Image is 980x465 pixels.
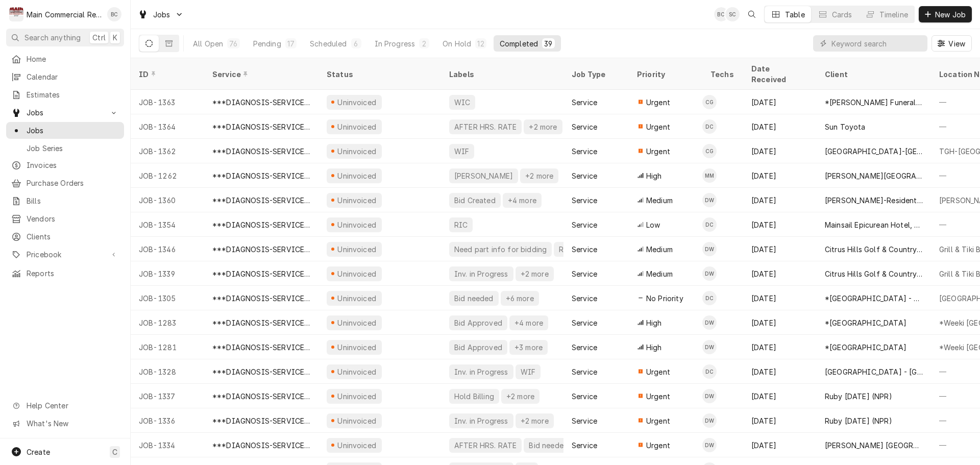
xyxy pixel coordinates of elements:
div: 12 [477,38,484,49]
button: Open search [744,6,760,22]
span: Urgent [646,391,670,402]
span: High [646,342,662,353]
span: What's New [27,418,118,429]
div: Table [785,9,805,20]
span: Jobs [27,107,104,118]
span: New Job [933,9,968,20]
div: Service [572,342,597,353]
div: Uninvoiced [336,146,378,157]
div: Bookkeeper Main Commercial's Avatar [107,7,121,21]
div: [DATE] [743,408,817,433]
div: Inv. in Progress [453,415,509,426]
div: DW [702,413,717,428]
span: Help Center [27,400,118,411]
div: JOB-1339 [131,261,204,286]
div: JOB-1334 [131,433,204,457]
div: +6 more [505,293,535,304]
div: JOB-1262 [131,163,204,188]
div: [DATE] [743,433,817,457]
div: BC [714,7,728,21]
div: Priority [637,69,692,80]
span: Urgent [646,97,670,108]
div: *[GEOGRAPHIC_DATA] [825,317,906,328]
span: High [646,170,662,181]
div: JOB-1305 [131,286,204,310]
div: Uninvoiced [336,293,378,304]
div: Service [572,268,597,279]
div: On Hold [443,38,471,49]
button: New Job [919,6,972,22]
div: Dorian Wertz's Avatar [702,413,717,428]
div: +4 more [507,195,537,206]
div: Uninvoiced [336,342,378,353]
div: [GEOGRAPHIC_DATA]-[GEOGRAPHIC_DATA] [825,146,923,157]
div: [DATE] [743,114,817,139]
div: ID [139,69,194,80]
div: RIC [453,219,469,230]
a: Invoices [6,157,124,174]
div: DC [702,291,717,305]
div: Ruby [DATE] (NPR) [825,415,892,426]
div: +2 more [520,268,550,279]
div: JOB-1283 [131,310,204,335]
div: Timeline [879,9,908,20]
div: +3 more [513,342,544,353]
span: View [946,38,967,49]
div: Job Type [572,69,621,80]
div: RIC [558,244,573,255]
span: High [646,317,662,328]
div: Uninvoiced [336,170,378,181]
div: CG [702,95,717,109]
div: [PERSON_NAME] [453,170,514,181]
div: DC [702,364,717,379]
a: Reports [6,265,124,282]
div: DW [702,315,717,330]
div: Dylan Crawford's Avatar [702,119,717,134]
span: Reports [27,268,119,279]
div: JOB-1354 [131,212,204,237]
div: Sun Toyota [825,121,866,132]
a: Estimates [6,86,124,103]
div: Completed [500,38,538,49]
div: Mike Marchese's Avatar [702,168,717,183]
div: *[PERSON_NAME] Funeral Home/Crematory [825,97,923,108]
div: BC [107,7,121,21]
div: Citrus Hills Golf & Country Club [825,244,923,255]
span: Vendors [27,213,119,224]
div: Bid Approved [453,342,503,353]
div: M [9,7,23,21]
div: [PERSON_NAME]-Residential Home [825,195,923,206]
div: JOB-1281 [131,335,204,359]
div: Ruby [DATE] (NPR) [825,391,892,402]
div: Uninvoiced [336,195,378,206]
span: Low [646,219,660,230]
div: Bid needed [528,440,569,451]
div: *[GEOGRAPHIC_DATA] - Culinary [825,293,923,304]
span: Urgent [646,121,670,132]
div: [DATE] [743,310,817,335]
div: Cards [832,9,852,20]
div: [GEOGRAPHIC_DATA] - [GEOGRAPHIC_DATA] [825,366,923,377]
div: Uninvoiced [336,317,378,328]
a: Job Series [6,140,124,157]
div: [DATE] [743,139,817,163]
div: Service [572,415,597,426]
div: Dorian Wertz's Avatar [702,315,717,330]
div: In Progress [375,38,415,49]
span: Calendar [27,71,119,82]
div: 39 [544,38,552,49]
div: Uninvoiced [336,219,378,230]
div: Service [572,170,597,181]
div: Dorian Wertz's Avatar [702,266,717,281]
span: Medium [646,195,673,206]
div: Main Commercial Refrigeration Service [27,9,102,20]
span: Clients [27,231,119,242]
div: Bookkeeper Main Commercial's Avatar [714,7,728,21]
div: Client [825,69,921,80]
div: Uninvoiced [336,391,378,402]
div: Uninvoiced [336,97,378,108]
div: Service [572,146,597,157]
div: Scheduled [310,38,347,49]
a: Go to Help Center [6,397,124,414]
div: 2 [421,38,427,49]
